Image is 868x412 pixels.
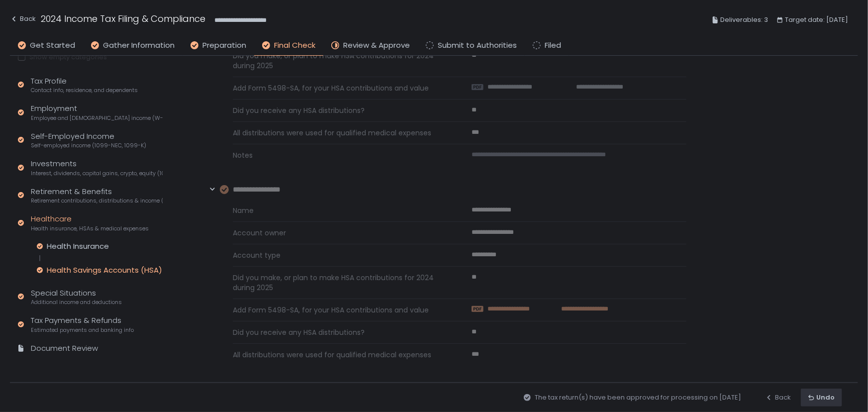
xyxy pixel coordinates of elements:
[233,51,448,71] span: Did you make, or plan to make HSA contributions for 2024 during 2025
[233,250,448,260] span: Account type
[31,225,149,232] span: Health insurance, HSAs & medical expenses
[233,150,448,160] span: Notes
[545,40,561,51] span: Filed
[31,76,138,95] div: Tax Profile
[535,393,741,402] span: The tax return(s) have been approved for processing on [DATE]
[31,103,163,122] div: Employment
[31,186,163,205] div: Retirement & Benefits
[720,14,768,26] span: Deliverables: 3
[233,305,448,315] span: Add Form 5498-SA, for your HSA contributions and value
[47,241,109,251] div: Health Insurance
[31,131,146,150] div: Self-Employed Income
[233,83,448,93] span: Add Form 5498-SA, for your HSA contributions and value
[438,40,517,51] span: Submit to Authorities
[233,206,448,215] span: Name
[47,265,162,275] div: Health Savings Accounts (HSA)
[31,114,163,122] span: Employee and [DEMOGRAPHIC_DATA] income (W-2s)
[31,288,122,307] div: Special Situations
[233,327,448,337] span: Did you receive any HSA distributions?
[31,170,163,177] span: Interest, dividends, capital gains, crypto, equity (1099s, K-1s)
[10,13,36,25] div: Back
[10,12,36,28] button: Back
[233,350,448,360] span: All distributions were used for qualified medical expenses
[274,40,315,51] span: Final Check
[233,228,448,238] span: Account owner
[30,40,75,51] span: Get Started
[31,197,163,205] span: Retirement contributions, distributions & income (1099-R, 5498)
[343,40,410,51] span: Review & Approve
[103,40,175,51] span: Gather Information
[233,273,448,293] span: Did you make, or plan to make HSA contributions for 2024 during 2025
[765,389,791,407] button: Back
[31,315,134,334] div: Tax Payments & Refunds
[31,158,163,177] div: Investments
[31,87,138,94] span: Contact info, residence, and dependents
[233,128,448,138] span: All distributions were used for qualified medical expenses
[808,393,835,402] div: Undo
[41,12,205,25] h1: 2024 Income Tax Filing & Compliance
[31,299,122,306] span: Additional income and deductions
[31,326,134,334] span: Estimated payments and banking info
[233,105,448,115] span: Did you receive any HSA distributions?
[202,40,246,51] span: Preparation
[765,393,791,402] div: Back
[31,343,98,354] div: Document Review
[31,142,146,149] span: Self-employed income (1099-NEC, 1099-K)
[801,389,842,407] button: Undo
[785,14,848,26] span: Target date: [DATE]
[31,213,149,232] div: Healthcare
